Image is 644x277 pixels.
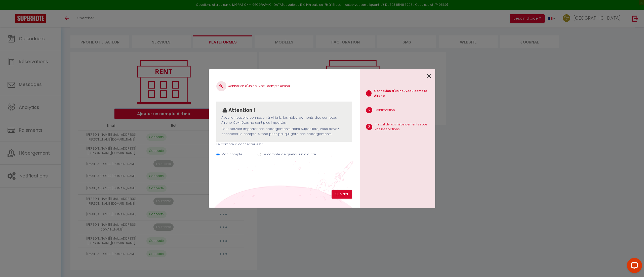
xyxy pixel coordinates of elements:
[216,142,352,147] p: Le compte à connecter est :
[263,152,316,157] label: Le compte de quelqu'un d'autre
[221,115,347,125] p: Avec la nouvelle connexion à Airbnb, les hébergements des comptes Airbnb Co-hôtes ne sont plus im...
[216,81,352,91] h4: Connexion d'un nouveau compte Airbnb
[375,108,395,113] p: Confirmation
[375,122,431,132] p: Import de vos hébergements et de vos réservations
[623,256,644,277] iframe: LiveChat chat widget
[366,107,372,113] span: 2
[228,107,255,114] p: Attention !
[221,152,243,157] label: Mon compte
[374,89,431,98] p: Connexion d'un nouveau compte Airbnb
[366,124,372,130] span: 3
[221,126,347,137] p: Pour pouvoir importer ces hébergements dans SuperHote, vous devez connecter le compte Airbnb prin...
[332,190,352,199] button: Suivant
[366,90,372,97] span: 1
